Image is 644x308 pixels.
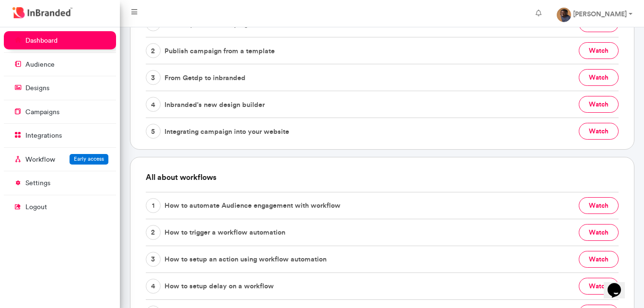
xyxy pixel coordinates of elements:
p: integrations [25,131,62,141]
a: campaigns [4,103,116,121]
p: Workflow [25,155,55,165]
a: audience [4,55,116,73]
span: 2 [146,225,161,240]
span: 3 [146,70,161,85]
p: dashboard [25,36,58,46]
span: Inbranded's new design builder [164,97,265,112]
button: watch [579,42,619,59]
p: logout [25,202,47,212]
span: Publish campaign from a template [164,43,275,58]
button: watch [579,224,619,241]
span: How to automate Audience engagement with workflow [164,198,340,213]
button: watch [579,251,619,268]
a: [PERSON_NAME] [549,4,640,23]
h6: All about workflows [146,157,619,191]
button: watch [579,278,619,295]
a: integrations [4,126,116,144]
span: 1 [146,198,161,213]
a: dashboard [4,31,116,49]
p: settings [25,178,50,188]
span: Integrating campaign into your website [164,124,289,139]
img: profile dp [557,8,571,22]
button: watch [579,69,619,86]
iframe: chat widget [604,270,634,298]
button: watch [579,123,619,140]
a: settings [4,174,116,192]
span: 4 [146,279,161,294]
span: From Getdp to inbranded [164,70,246,85]
a: designs [4,79,116,97]
button: watch [579,96,619,113]
p: designs [25,83,49,93]
p: audience [25,60,55,70]
span: How to setup an action using workflow automation [164,252,327,267]
img: InBranded Logo [10,5,75,21]
span: 2 [146,43,161,58]
span: 5 [146,124,161,139]
span: How to trigger a workflow automation [164,225,285,240]
span: 3 [146,252,161,267]
span: 4 [146,97,161,112]
button: watch [579,197,619,214]
a: WorkflowEarly access [4,150,116,168]
span: How to setup delay on a workflow [164,279,274,294]
span: Early access [74,155,104,162]
strong: [PERSON_NAME] [573,10,627,18]
p: campaigns [25,107,59,117]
